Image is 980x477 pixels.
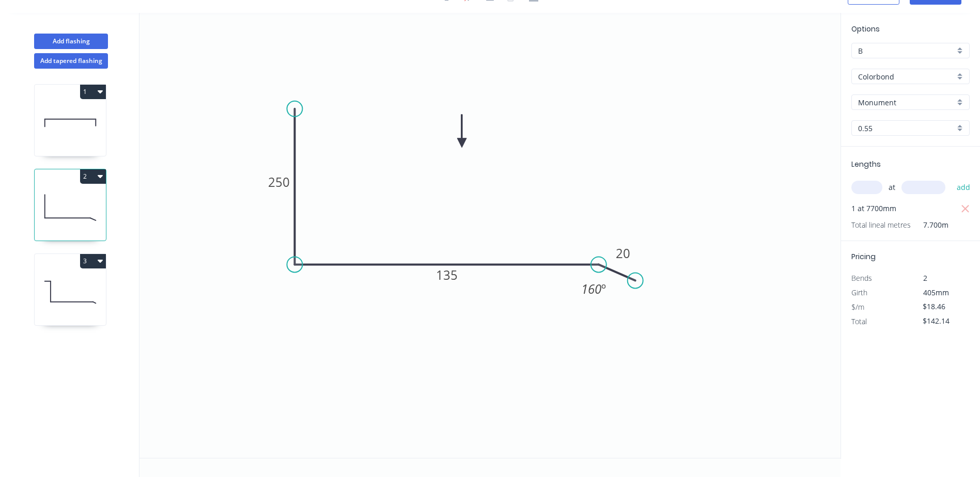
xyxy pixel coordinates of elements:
[436,266,458,283] tspan: 135
[851,273,872,283] span: Bends
[581,280,601,297] tspan: 160
[858,123,955,134] input: Thickness
[923,288,949,297] span: 405mm
[851,316,867,326] span: Total
[952,179,976,196] button: add
[911,218,948,232] span: 7.700m
[616,245,630,262] tspan: 20
[80,169,106,184] button: 2
[80,85,106,99] button: 1
[851,288,867,297] span: Girth
[851,251,876,262] span: Pricing
[923,273,927,283] span: 2
[858,71,955,82] input: Material
[601,280,606,297] tspan: º
[139,13,841,458] svg: 0
[851,201,896,216] span: 1 at 7700mm
[268,173,290,190] tspan: 250
[851,159,881,169] span: Lengths
[34,53,108,69] button: Add tapered flashing
[851,24,880,34] span: Options
[851,302,864,312] span: $/m
[858,45,955,56] input: Price level
[858,97,955,108] input: Colour
[889,180,895,195] span: at
[34,34,108,49] button: Add flashing
[851,218,911,232] span: Total lineal metres
[80,254,106,268] button: 3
